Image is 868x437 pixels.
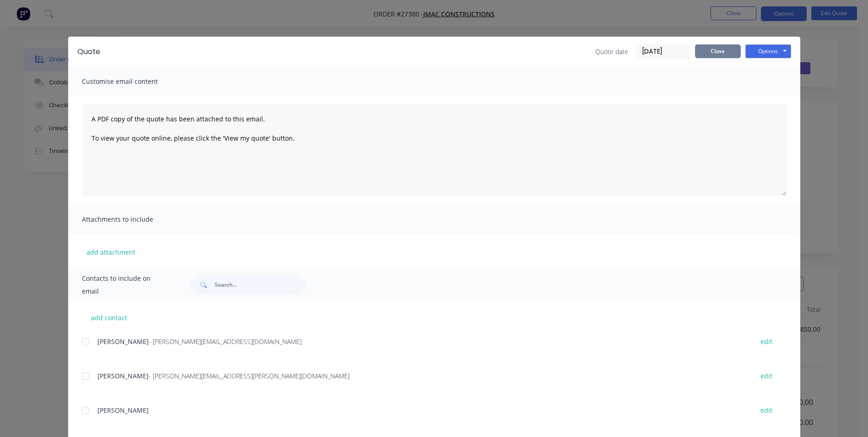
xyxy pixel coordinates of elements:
[755,335,778,348] button: edit
[77,46,100,57] div: Quote
[755,404,778,416] button: edit
[82,75,183,88] span: Customise email content
[215,276,305,294] input: Search...
[695,44,741,58] button: Close
[97,406,149,415] span: [PERSON_NAME]
[755,370,778,382] button: edit
[97,371,149,380] span: [PERSON_NAME]
[149,371,350,380] span: - [PERSON_NAME][EMAIL_ADDRESS][PERSON_NAME][DOMAIN_NAME]
[82,272,168,298] span: Contacts to include on email
[595,47,628,56] span: Quote date
[82,311,137,324] button: add contact
[149,337,302,346] span: - [PERSON_NAME][EMAIL_ADDRESS][DOMAIN_NAME]
[745,44,791,58] button: Options
[97,337,149,346] span: [PERSON_NAME]
[82,245,140,259] button: add attachment
[82,213,183,226] span: Attachments to include
[82,104,787,196] textarea: A PDF copy of the quote has been attached to this email. To view your quote online, please click ...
